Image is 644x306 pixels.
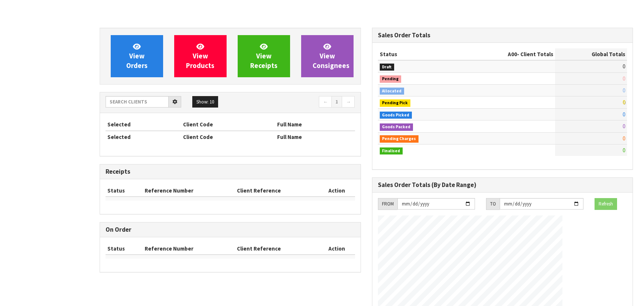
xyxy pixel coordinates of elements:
span: 0 [623,63,625,70]
span: Goods Picked [380,112,412,119]
span: 0 [623,123,625,130]
span: Allocated [380,88,404,95]
span: View Orders [126,42,148,70]
span: 0 [623,111,625,118]
th: Client Code [181,131,275,143]
span: Goods Packed [380,123,413,131]
h3: Receipts [106,168,355,175]
th: Global Totals [555,48,627,60]
div: FROM [378,198,397,210]
span: View Consignees [313,42,349,70]
th: Selected [106,119,181,130]
a: → [342,96,355,108]
span: 0 [623,75,625,82]
a: ViewOrders [111,35,163,77]
span: Pending Charges [380,135,419,143]
nav: Page navigation [236,96,355,109]
span: 0 [623,99,625,106]
input: Search clients [106,96,169,108]
a: 1 [331,96,342,108]
th: Status [106,185,143,197]
th: Action [319,243,355,255]
h3: Sales Order Totals [378,32,627,39]
span: Pending Pick [380,99,411,107]
th: Full Name [275,131,355,143]
th: Reference Number [143,243,235,255]
h3: Sales Order Totals (By Date Range) [378,181,627,188]
th: Client Reference [235,243,319,255]
th: Status [106,243,143,255]
span: 0 [623,135,625,142]
span: 0 [623,147,625,154]
th: Client Code [181,119,275,130]
a: ViewReceipts [238,35,290,77]
span: View Receipts [250,42,278,70]
span: 0 [623,87,625,94]
a: ViewProducts [174,35,227,77]
a: ViewConsignees [301,35,354,77]
span: Finalised [380,147,403,155]
button: Refresh [595,198,617,210]
th: Full Name [275,119,355,130]
th: Selected [106,131,181,143]
th: - Client Totals [460,48,555,60]
span: View Products [186,42,214,70]
span: Pending [380,75,402,83]
span: Draft [380,64,395,71]
th: Action [319,185,355,197]
button: Show: 10 [192,96,218,108]
th: Reference Number [143,185,235,197]
span: A00 [508,51,517,58]
div: TO [486,198,500,210]
th: Status [378,48,460,60]
a: ← [319,96,332,108]
th: Client Reference [235,185,319,197]
h3: On Order [106,226,355,233]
